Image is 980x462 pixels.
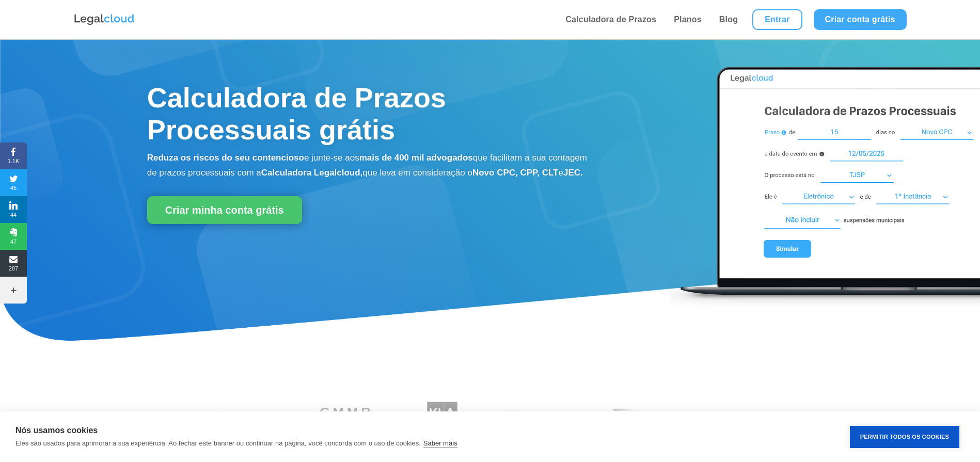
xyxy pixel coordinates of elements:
b: JEC. [563,168,583,178]
p: e junte-se aos que facilitam a sua contagem de prazos processuais com a que leva em consideração o e [147,151,588,181]
b: Novo CPC, CPP, CLT [472,168,559,178]
img: Profissionais do escritório Melo e Isaac Advogados utilizam a Legalcloud [594,396,673,440]
a: Saber mais [423,439,457,448]
img: Marcondes Machado Advogados utilizam a Legalcloud [498,396,577,440]
img: Calculadora de Prazos Processuais Legalcloud [670,56,980,309]
a: Criar conta grátis [814,9,907,30]
img: Koury Lopes Advogados [403,396,482,440]
img: Gaia Silva Gaede Advogados Associados [211,396,290,440]
b: Reduza os riscos do seu contencioso [147,153,304,163]
p: Eles são usados para aprimorar a sua experiência. Ao fechar este banner ou continuar na página, v... [15,439,421,447]
button: Permitir Todos os Cookies [850,426,959,448]
img: Tenório da Veiga Advogados [690,396,769,440]
img: Logo da Legalcloud [73,13,135,26]
b: Calculadora Legalcloud, [261,168,363,178]
a: Calculadora de Prazos Processuais Legalcloud [670,302,980,311]
a: Entrar [752,9,802,30]
b: mais de 400 mil advogados [359,153,473,163]
img: Costa Martins Meira Rinaldi Advogados [307,396,386,440]
span: Calculadora de Prazos Processuais grátis [147,82,446,145]
strong: Nós usamos cookies [15,426,98,435]
a: Criar minha conta grátis [147,196,302,224]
